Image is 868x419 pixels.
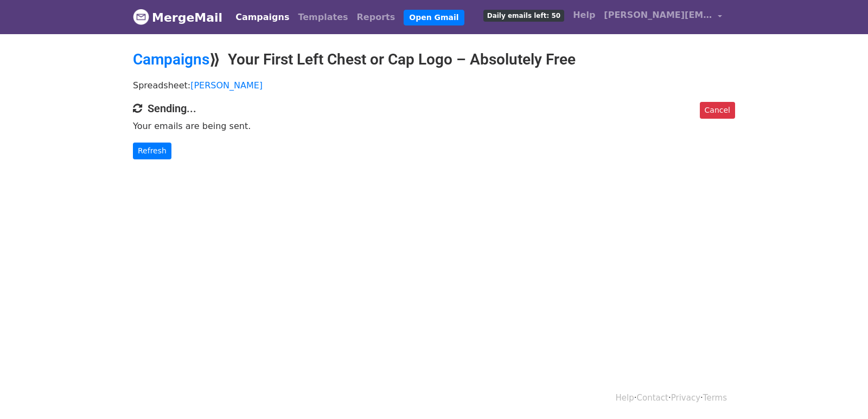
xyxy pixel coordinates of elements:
[569,4,599,26] a: Help
[671,393,700,403] a: Privacy
[599,4,726,30] a: [PERSON_NAME][EMAIL_ADDRESS][DOMAIN_NAME]
[293,7,352,28] a: Templates
[133,143,171,159] a: Refresh
[637,393,668,403] a: Contact
[703,393,727,403] a: Terms
[483,10,564,22] span: Daily emails left: 50
[814,367,868,419] iframe: Chat Widget
[404,10,464,25] a: Open Gmail
[604,9,712,22] span: [PERSON_NAME][EMAIL_ADDRESS][DOMAIN_NAME]
[700,102,735,119] a: Cancel
[231,7,293,28] a: Campaigns
[133,9,149,25] img: MergeMail logo
[133,80,735,91] p: Spreadsheet:
[133,6,222,29] a: MergeMail
[133,50,209,68] a: Campaigns
[133,102,735,115] h4: Sending...
[133,120,735,132] p: Your emails are being sent.
[190,80,263,91] a: [PERSON_NAME]
[133,50,735,69] h2: ⟫ Your First Left Chest or Cap Logo – Absolutely Free
[616,393,634,403] a: Help
[479,4,569,26] a: Daily emails left: 50
[353,7,400,28] a: Reports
